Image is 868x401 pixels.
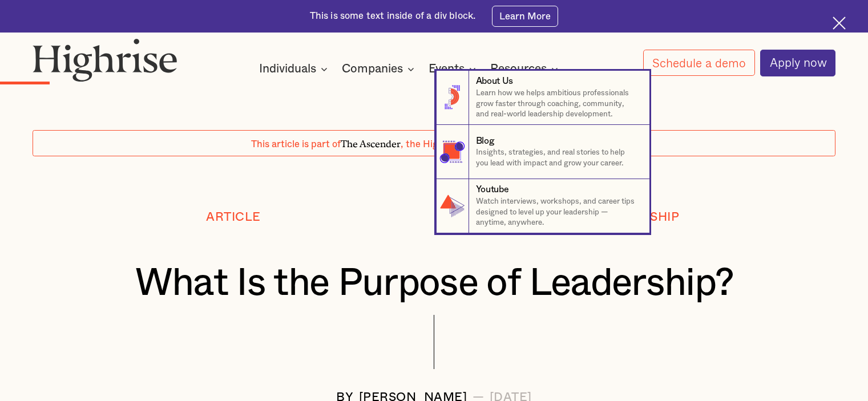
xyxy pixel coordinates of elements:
[476,88,639,120] p: Learn how we helps ambitious professionals grow faster through coaching, community, and real-worl...
[476,147,639,168] p: Insights, strategies, and real stories to help you lead with impact and grow your career.
[436,179,649,233] a: YoutubeWatch interviews, workshops, and career tips designed to level up your leadership — anytim...
[429,62,465,76] div: Events
[760,50,835,76] a: Apply now
[476,75,513,88] div: About Us
[310,10,476,23] div: This is some text inside of a div block.
[342,62,418,76] div: Companies
[342,62,403,76] div: Companies
[490,62,547,76] div: Resources
[492,6,559,26] a: Learn More
[436,125,649,179] a: BlogInsights, strategies, and real stories to help you lead with impact and grow your career.
[33,38,177,82] img: Highrise logo
[436,71,649,125] a: About UsLearn how we helps ambitious professionals grow faster through coaching, community, and r...
[476,183,509,196] div: Youtube
[429,62,479,76] div: Events
[476,135,495,148] div: Blog
[259,62,331,76] div: Individuals
[490,62,562,76] div: Resources
[66,262,802,305] h1: What Is the Purpose of Leadership?
[476,196,639,228] p: Watch interviews, workshops, and career tips designed to level up your leadership — anytime, anyw...
[833,17,846,30] img: Cross icon
[259,62,316,76] div: Individuals
[643,50,755,76] a: Schedule a demo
